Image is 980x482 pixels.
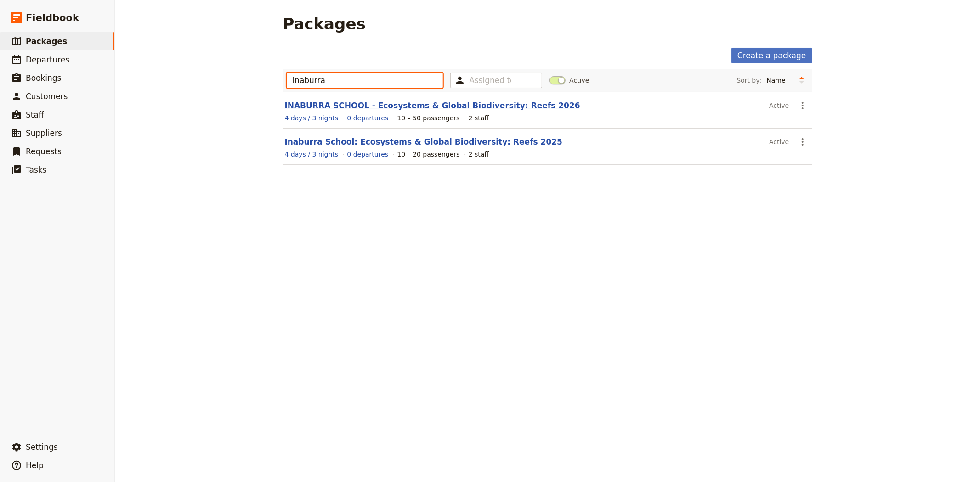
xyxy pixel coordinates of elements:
[26,129,62,138] span: Suppliers
[26,73,61,83] span: Bookings
[26,92,68,101] span: Customers
[347,150,388,159] a: View the departures for this package
[397,113,459,123] div: 10 – 50 passengers
[795,98,810,113] button: Actions
[285,114,339,122] span: 4 days / 3 nights
[769,98,789,113] div: Active
[285,151,339,158] span: 4 days / 3 nights
[26,461,44,470] span: Help
[285,137,563,146] a: Inaburra School: Ecosystems & Global Biodiversity: Reefs 2025
[26,110,44,119] span: Staff
[731,48,812,63] a: Create a package
[469,75,511,86] input: Assigned to
[26,37,67,46] span: Packages
[283,15,366,33] h1: Packages
[569,76,589,85] span: Active
[285,113,339,123] a: View the itinerary for this package
[763,73,795,87] select: Sort by:
[795,134,810,150] button: Actions
[26,165,47,174] span: Tasks
[26,443,58,452] span: Settings
[26,55,69,64] span: Departures
[397,150,459,159] div: 10 – 20 passengers
[769,134,789,150] div: Active
[26,11,79,25] span: Fieldbook
[285,101,580,110] a: INABURRA SCHOOL - Ecosystems & Global Biodiversity: Reefs 2026
[736,76,761,85] span: Sort by:
[285,150,339,159] a: View the itinerary for this package
[26,147,62,156] span: Requests
[469,113,489,123] div: 2 staff
[795,73,809,87] button: Change sort direction
[287,73,443,88] input: Type to filter
[347,113,388,123] a: View the departures for this package
[469,150,489,159] div: 2 staff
